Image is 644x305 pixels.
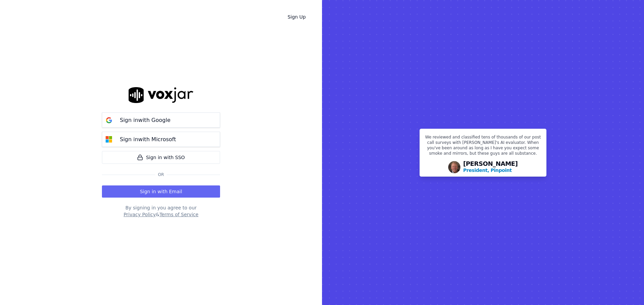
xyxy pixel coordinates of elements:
img: google Sign in button [102,113,116,127]
img: microsoft Sign in button [102,133,116,146]
img: Avatar [448,161,460,173]
p: We reviewed and classified tens of thousands of our post call surveys with [PERSON_NAME]'s AI eva... [424,134,542,159]
button: Sign in with Email [102,185,220,198]
div: By signing in you agree to our & [102,204,220,218]
button: Terms of Service [159,211,198,218]
p: Sign in with Microsoft [120,135,176,144]
button: Sign inwith Google [102,112,220,128]
div: [PERSON_NAME] [463,161,518,174]
button: Privacy Policy [124,211,156,218]
button: Sign inwith Microsoft [102,132,220,147]
a: Sign in with SSO [102,151,220,164]
a: Sign Up [282,11,311,23]
p: Sign in with Google [120,116,170,124]
p: President, Pinpoint [463,167,512,174]
span: Or [155,172,167,177]
img: logo [129,87,193,103]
